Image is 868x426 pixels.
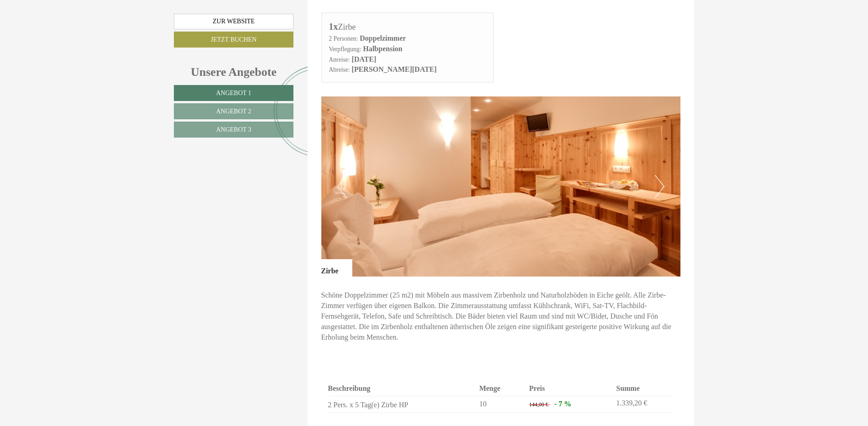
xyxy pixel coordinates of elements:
[329,56,350,63] small: Anreise:
[329,21,338,32] b: 1x
[329,20,486,33] div: Zirbe
[529,401,549,408] span: 144,00 €
[476,396,525,413] td: 10
[655,175,664,198] button: Next
[352,55,376,63] b: [DATE]
[612,382,674,396] th: Summe
[476,382,525,396] th: Menge
[216,108,251,115] span: Angebot 2
[216,90,251,96] span: Angebot 1
[321,259,352,277] div: Zirbe
[612,396,674,413] td: 1.339,20 €
[329,46,361,53] small: Verpflegung:
[321,290,681,342] p: Schöne Doppelzimmer (25 m2) mit Möbeln aus massivem Zirbenholz und Naturholzböden in Eiche geölt....
[360,34,406,42] b: Doppelzimmer
[321,96,681,277] img: image
[174,32,293,48] a: Jetzt buchen
[363,45,402,53] b: Halbpension
[328,396,476,413] td: 2 Pers. x 5 Tag(e) Zirbe HP
[554,400,571,408] span: - 7 %
[329,66,350,73] small: Abreise:
[174,64,293,80] div: Unsere Angebote
[329,35,358,42] small: 2 Personen:
[526,382,613,396] th: Preis
[216,126,251,133] span: Angebot 3
[337,175,347,198] button: Previous
[174,14,293,29] a: Zur Website
[328,382,476,396] th: Beschreibung
[352,65,437,73] b: [PERSON_NAME][DATE]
